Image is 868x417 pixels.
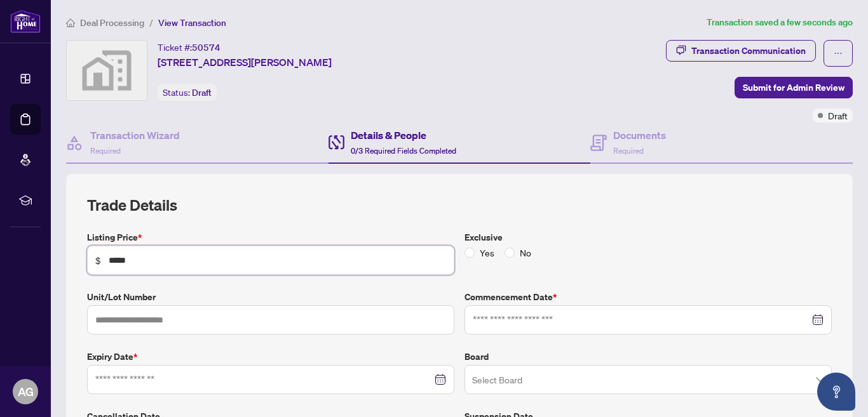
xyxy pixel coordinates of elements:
[351,128,456,143] h4: Details & People
[87,290,454,304] label: Unit/Lot Number
[158,40,220,55] div: Ticket #:
[95,253,101,267] span: $
[465,290,832,304] label: Commencement Date
[515,246,536,260] span: No
[10,10,41,33] img: logo
[192,42,220,53] span: 50574
[87,195,832,215] h2: Trade Details
[158,55,332,70] span: [STREET_ADDRESS][PERSON_NAME]
[80,17,144,29] span: Deal Processing
[817,373,855,411] button: Open asap
[158,17,226,29] span: View Transaction
[90,146,121,156] span: Required
[707,15,853,30] article: Transaction saved a few seconds ago
[735,77,853,98] button: Submit for Admin Review
[613,146,644,156] span: Required
[67,41,147,100] img: svg%3e
[158,84,217,101] div: Status:
[192,87,212,98] span: Draft
[666,40,816,62] button: Transaction Communication
[66,18,75,27] span: home
[18,383,34,400] span: AG
[351,146,456,156] span: 0/3 Required Fields Completed
[465,350,832,364] label: Board
[613,128,666,143] h4: Documents
[475,246,499,260] span: Yes
[90,128,180,143] h4: Transaction Wizard
[465,230,832,244] label: Exclusive
[691,41,806,61] div: Transaction Communication
[87,230,454,244] label: Listing Price
[828,109,848,122] span: Draft
[743,77,844,98] span: Submit for Admin Review
[149,15,153,30] li: /
[87,350,454,364] label: Expiry Date
[834,49,843,58] span: ellipsis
